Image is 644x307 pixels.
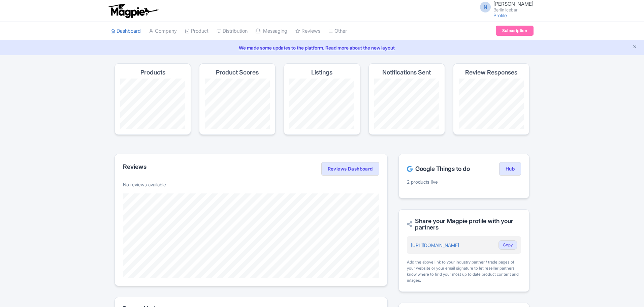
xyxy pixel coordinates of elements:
[107,3,159,18] img: logo-ab69f6fb50320c5b225c76a69d11143b.png
[480,2,491,12] span: N
[496,26,534,36] a: Subscription
[407,218,521,231] h2: Share your Magpie profile with your partners
[185,22,208,40] a: Product
[407,165,470,172] h2: Google Things to do
[476,1,534,12] a: N [PERSON_NAME] Berlin Icebar
[493,8,534,12] small: Berlin Icebar
[217,22,248,40] a: Distribution
[295,22,320,40] a: Reviews
[123,181,379,188] p: No reviews available
[499,162,521,176] a: Hub
[321,162,379,176] a: Reviews Dashboard
[382,69,431,76] h4: Notifications Sent
[632,43,637,51] button: Close announcement
[328,22,347,40] a: Other
[110,22,141,40] a: Dashboard
[407,178,521,185] p: 2 products live
[493,12,507,18] a: Profile
[498,240,517,250] button: Copy
[216,69,259,76] h4: Product Scores
[493,1,534,7] span: [PERSON_NAME]
[256,22,287,40] a: Messaging
[407,259,521,283] div: Add the above link to your industry partner / trade pages of your website or your email signature...
[311,69,332,76] h4: Listings
[140,69,165,76] h4: Products
[411,242,459,248] a: [URL][DOMAIN_NAME]
[465,69,517,76] h4: Review Responses
[149,22,177,40] a: Company
[4,44,640,51] a: We made some updates to the platform. Read more about the new layout
[123,163,147,170] h2: Reviews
